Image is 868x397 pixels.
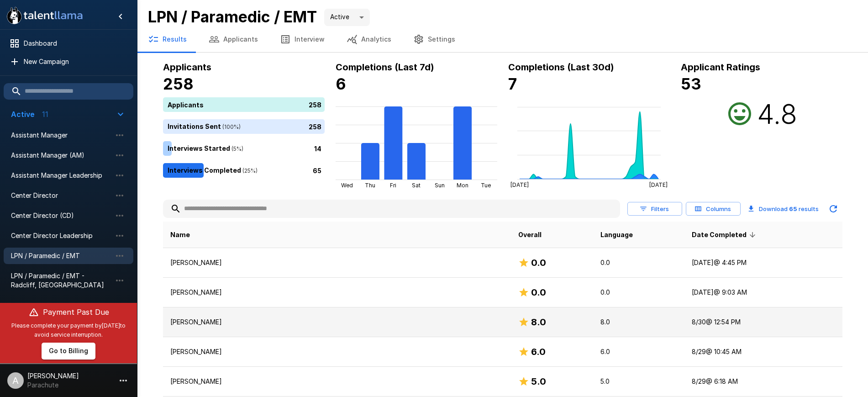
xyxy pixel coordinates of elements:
[457,182,468,189] tspan: Mon
[692,229,758,240] span: Date Completed
[412,182,421,189] tspan: Sat
[390,182,396,189] tspan: Fri
[508,74,517,93] b: 7
[198,26,269,52] button: Applicants
[531,374,546,389] h6: 5.0
[314,143,321,153] p: 14
[336,26,402,52] button: Analytics
[684,278,842,307] td: [DATE] @ 9:03 AM
[365,182,375,189] tspan: Thu
[309,100,321,109] p: 258
[600,377,677,386] p: 5.0
[684,248,842,278] td: [DATE] @ 4:45 PM
[480,182,490,189] tspan: Tue
[684,337,842,367] td: 8/29 @ 10:45 AM
[336,74,346,93] b: 6
[600,288,677,297] p: 0.0
[170,258,504,267] p: [PERSON_NAME]
[600,229,633,240] span: Language
[744,200,822,218] button: Download 65 results
[686,202,741,216] button: Columns
[336,62,434,73] b: Completions (Last 7d)
[170,347,504,356] p: [PERSON_NAME]
[518,229,542,240] span: Overall
[757,97,797,130] h2: 4.8
[170,318,504,327] p: [PERSON_NAME]
[531,255,546,270] h6: 0.0
[789,205,797,212] b: 65
[163,62,211,73] b: Applicants
[170,229,190,240] span: Name
[684,307,842,337] td: 8/30 @ 12:54 PM
[148,7,317,26] b: LPN / Paramedic / EMT
[681,62,760,73] b: Applicant Ratings
[627,202,682,216] button: Filters
[600,258,677,267] p: 0.0
[324,9,370,26] div: Active
[269,26,336,52] button: Interview
[531,285,546,300] h6: 0.0
[137,26,198,52] button: Results
[531,315,546,329] h6: 8.0
[313,165,321,175] p: 65
[163,74,194,93] b: 258
[434,182,444,189] tspan: Sun
[309,122,321,131] p: 258
[341,182,353,189] tspan: Wed
[824,200,842,218] button: Updated Today - 5:59 PM
[402,26,466,52] button: Settings
[600,347,677,356] p: 6.0
[510,181,529,188] tspan: [DATE]
[681,74,701,93] b: 53
[170,377,504,386] p: [PERSON_NAME]
[649,181,667,188] tspan: [DATE]
[170,288,504,297] p: [PERSON_NAME]
[531,344,546,359] h6: 6.0
[508,62,614,73] b: Completions (Last 30d)
[684,367,842,397] td: 8/29 @ 6:18 AM
[600,318,677,327] p: 8.0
